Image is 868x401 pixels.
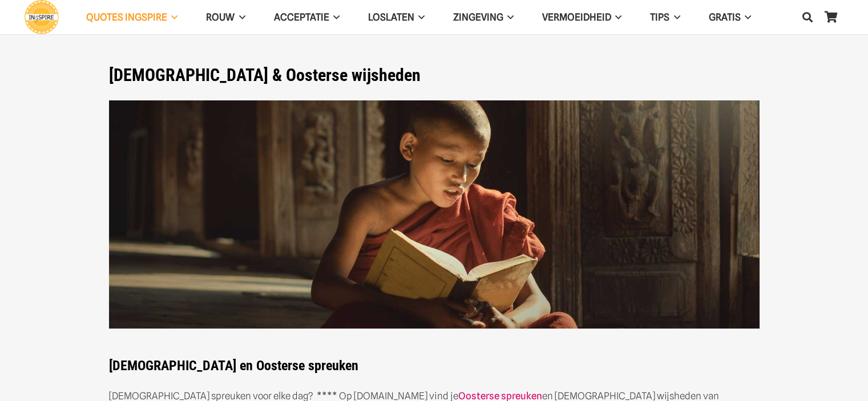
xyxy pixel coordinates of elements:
[235,3,245,31] span: ROUW Menu
[542,11,611,23] span: VERMOEIDHEID
[109,65,760,86] h1: [DEMOGRAPHIC_DATA] & Oosterse wijsheden
[354,3,439,32] a: LoslatenLoslaten Menu
[109,100,760,329] img: Ontdek de mooiste boeddhistische spreuken en oosterse wijsheden van Ingspire.nl
[650,11,669,23] span: TIPS
[528,3,636,32] a: VERMOEIDHEIDVERMOEIDHEID Menu
[636,3,694,32] a: TIPSTIPS Menu
[709,11,741,23] span: GRATIS
[741,3,751,31] span: GRATIS Menu
[109,358,358,374] strong: [DEMOGRAPHIC_DATA] en Oosterse spreuken
[72,3,192,32] a: QUOTES INGSPIREQUOTES INGSPIRE Menu
[192,3,259,32] a: ROUWROUW Menu
[695,3,765,32] a: GRATISGRATIS Menu
[414,3,425,31] span: Loslaten Menu
[86,11,167,23] span: QUOTES INGSPIRE
[453,11,503,23] span: Zingeving
[439,3,528,32] a: ZingevingZingeving Menu
[329,3,340,31] span: Acceptatie Menu
[503,3,514,31] span: Zingeving Menu
[611,3,621,31] span: VERMOEIDHEID Menu
[206,11,235,23] span: ROUW
[368,11,414,23] span: Loslaten
[167,3,177,31] span: QUOTES INGSPIRE Menu
[796,3,819,31] a: Zoeken
[260,3,354,32] a: AcceptatieAcceptatie Menu
[669,3,680,31] span: TIPS Menu
[274,11,329,23] span: Acceptatie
